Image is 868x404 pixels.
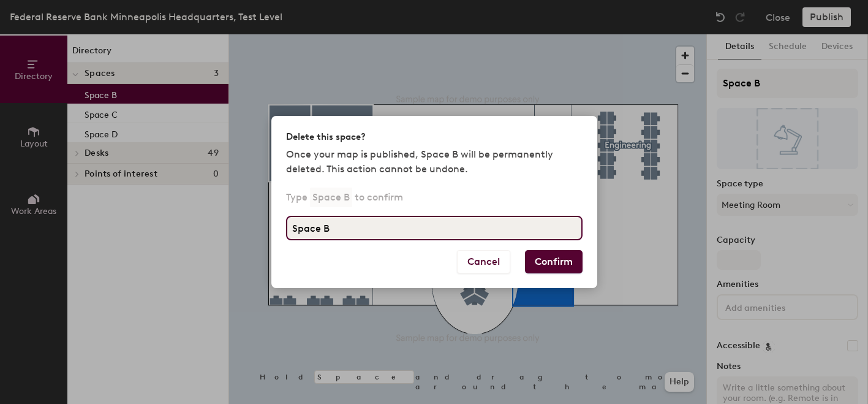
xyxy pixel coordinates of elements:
[286,188,403,207] p: Type to confirm
[286,147,583,177] p: Once your map is published, Space B will be permanently deleted. This action cannot be undone.
[310,188,352,207] p: Space B
[457,250,510,273] button: Cancel
[286,131,366,143] h2: Delete this space?
[525,250,583,273] button: Confirm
